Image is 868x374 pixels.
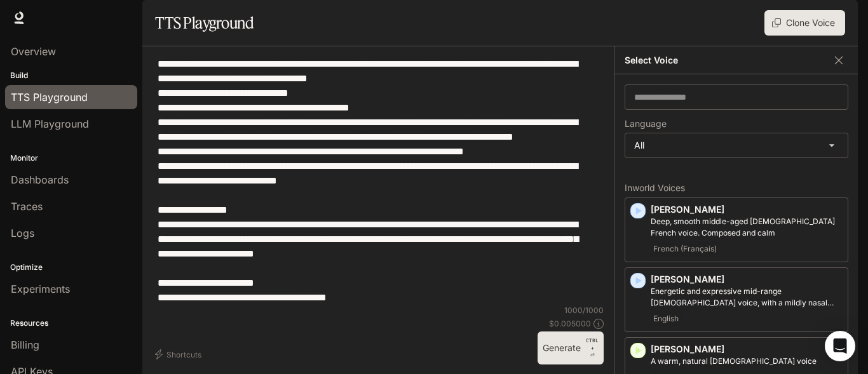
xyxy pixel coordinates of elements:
button: Shortcuts [153,344,207,364]
p: Energetic and expressive mid-range male voice, with a mildly nasal quality [651,286,843,309]
p: Inworld Voices [625,184,848,192]
p: ⏎ [586,337,599,359]
div: All [625,133,848,157]
button: Clone Voice [764,10,845,36]
span: English [651,311,681,326]
p: CTRL + [586,337,599,352]
p: [PERSON_NAME] [651,343,843,356]
span: French (Français) [651,241,719,257]
p: A warm, natural female voice [651,356,843,367]
p: Deep, smooth middle-aged male French voice. Composed and calm [651,216,843,239]
p: [PERSON_NAME] [651,273,843,286]
p: Language [625,119,667,128]
h1: TTS Playground [155,10,254,36]
div: Open Intercom Messenger [825,331,855,361]
p: [PERSON_NAME] [651,203,843,216]
button: GenerateCTRL +⏎ [538,331,604,364]
p: $ 0.005000 [549,318,591,329]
